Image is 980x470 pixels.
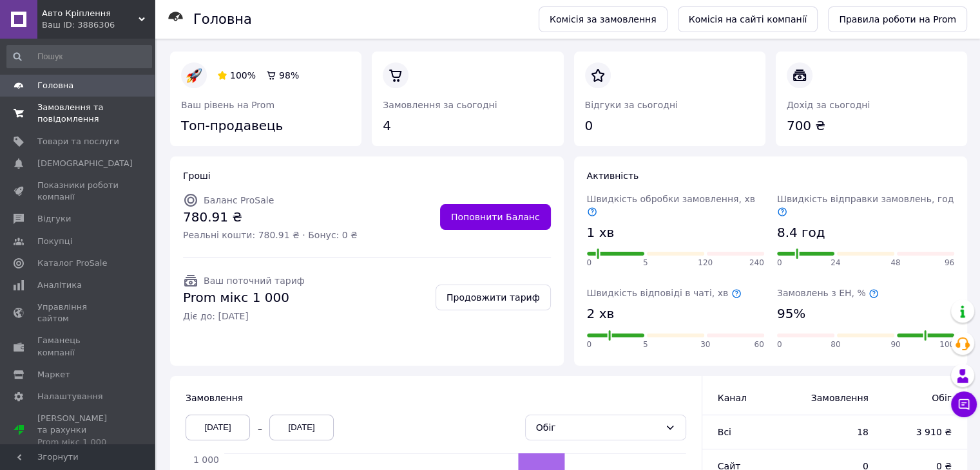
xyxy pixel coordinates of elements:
div: Prom мікс 1 000 [37,437,119,448]
span: Гаманець компанії [37,335,119,358]
a: Правила роботи на Prom [828,6,967,32]
tspan: 1 000 [193,455,219,465]
span: Маркет [37,369,70,381]
h1: Головна [193,12,252,27]
span: Авто Кріплення [42,8,139,19]
a: Поповнити Баланс [440,204,551,230]
span: Замовлення та повідомлення [37,102,119,125]
span: Замовлення [186,393,243,403]
span: Товари та послуги [37,136,119,147]
span: Активність [587,171,639,181]
span: 60 [754,339,764,350]
span: Головна [37,80,73,91]
span: Налаштування [37,391,103,402]
span: Реальні кошти: 780.91 ₴ · Бонус: 0 ₴ [183,229,358,241]
span: 48 [890,258,900,268]
span: Швидкість відправки замовлень, год [777,194,954,217]
span: 0 [777,339,782,350]
span: Баланс ProSale [204,195,274,205]
a: Комісія на сайті компанії [678,6,818,32]
span: [PERSON_NAME] та рахунки [37,413,119,448]
span: Канал [718,393,747,403]
div: [DATE] [186,415,250,440]
span: 3 910 ₴ [894,426,952,438]
span: 780.91 ₴ [183,208,358,227]
span: 100% [230,70,256,80]
span: Prom мікс 1 000 [183,288,305,307]
span: [DEMOGRAPHIC_DATA] [37,158,133,169]
span: 5 [643,339,648,350]
span: 0 [587,339,592,350]
span: 18 [806,426,869,438]
span: 100 [939,339,954,350]
input: Пошук [6,45,152,68]
span: Покупці [37,236,72,247]
span: Аналітика [37,279,82,291]
span: Відгуки [37,213,71,225]
span: 120 [698,258,713,268]
span: Всi [718,427,731,437]
span: 240 [749,258,764,268]
span: Діє до: [DATE] [183,310,305,323]
span: 5 [643,258,648,268]
span: Каталог ProSale [37,258,107,269]
a: Продовжити тариф [436,285,551,310]
span: 1 хв [587,223,615,242]
span: Гроші [183,171,211,181]
span: Управління сайтом [37,301,119,324]
div: Ваш ID: 3886306 [42,19,155,31]
span: 90 [890,339,900,350]
span: Показники роботи компанії [37,180,119,203]
span: 95% [777,305,805,323]
span: 8.4 год [777,223,825,242]
button: Чат з покупцем [951,391,977,417]
span: 0 [777,258,782,268]
span: Швидкість обробки замовлення, хв [587,194,755,217]
span: 24 [831,258,840,268]
span: Замовлень з ЕН, % [777,288,879,298]
div: [DATE] [269,415,334,440]
span: 2 хв [587,305,615,323]
span: Швидкість відповіді в чаті, хв [587,288,742,298]
span: 0 [587,258,592,268]
span: Ваш поточний тариф [204,276,305,286]
span: Обіг [894,391,952,404]
span: 30 [700,339,710,350]
span: 98% [279,70,299,80]
span: 80 [831,339,840,350]
div: Обіг [536,420,660,435]
a: Комісія за замовлення [539,6,668,32]
span: Замовлення [806,391,869,404]
span: 96 [945,258,954,268]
